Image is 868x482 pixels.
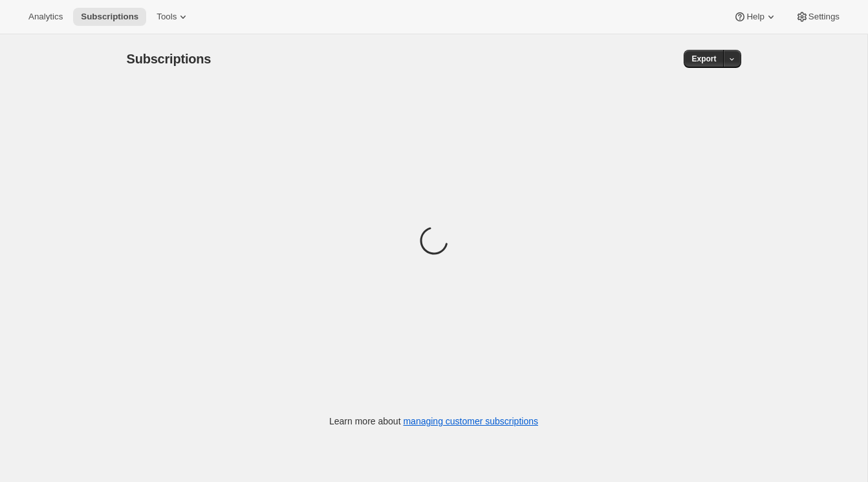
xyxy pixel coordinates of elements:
[73,8,146,26] button: Subscriptions
[691,54,716,64] span: Export
[157,12,177,22] span: Tools
[788,8,847,26] button: Settings
[746,12,764,22] span: Help
[329,415,538,428] p: Learn more about
[28,12,63,22] span: Analytics
[726,8,785,26] button: Help
[21,8,71,26] button: Analytics
[81,12,138,22] span: Subscriptions
[684,50,724,68] button: Export
[127,52,212,66] span: Subscriptions
[149,8,197,26] button: Tools
[403,416,538,426] a: managing customer subscriptions
[808,12,840,22] span: Settings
